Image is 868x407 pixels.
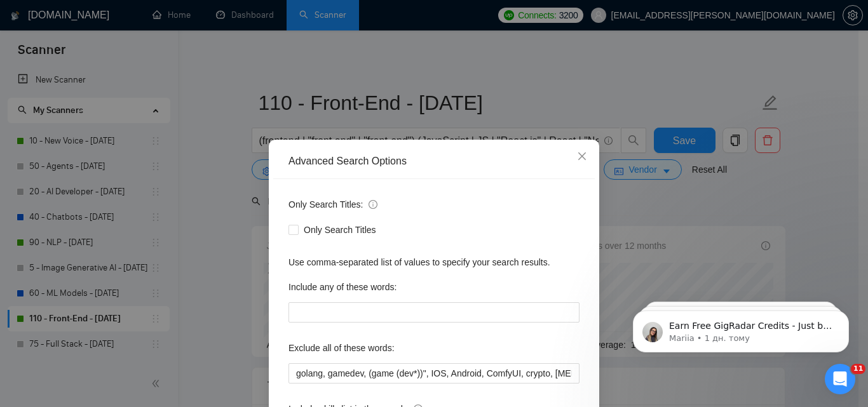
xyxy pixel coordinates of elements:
[577,151,587,161] span: close
[369,200,377,209] span: info-circle
[288,154,580,168] div: Advanced Search Options
[288,255,580,269] div: Use comma-separated list of values to specify your search results.
[825,364,855,394] iframe: Intercom live chat
[851,364,865,374] span: 11
[299,223,381,237] span: Only Search Titles
[288,338,395,358] label: Exclude all of these words:
[614,284,868,373] iframe: Intercom notifications повідомлення
[288,197,377,211] span: Only Search Titles:
[288,277,397,297] label: Include any of these words:
[565,140,599,174] button: Close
